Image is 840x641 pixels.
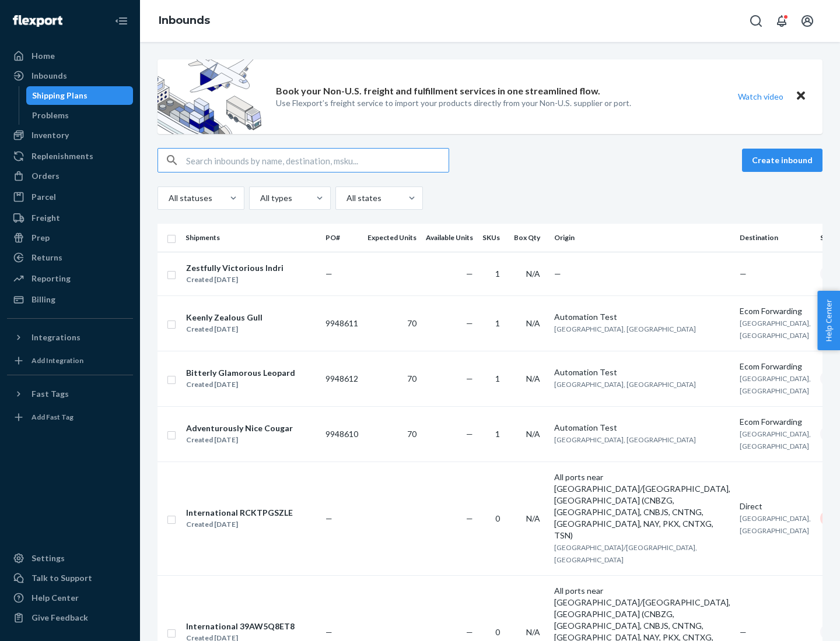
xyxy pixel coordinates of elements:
div: Talk to Support [32,572,92,584]
button: Close [793,88,808,105]
span: [GEOGRAPHIC_DATA], [GEOGRAPHIC_DATA] [554,325,696,333]
div: Reporting [32,273,71,284]
p: Use Flexport’s freight service to import your products directly from your Non-U.S. supplier or port. [276,97,631,109]
th: Box Qty [509,224,549,252]
span: — [325,513,332,523]
a: Orders [7,167,133,185]
div: Orders [32,170,60,182]
img: Flexport logo [13,15,62,27]
th: PO# [321,224,363,252]
span: [GEOGRAPHIC_DATA], [GEOGRAPHIC_DATA] [554,435,696,444]
th: Available Units [421,224,478,252]
button: Watch video [730,88,791,105]
span: — [466,269,473,279]
span: — [554,269,561,279]
div: Keenly Zealous Gull [186,312,262,323]
span: [GEOGRAPHIC_DATA], [GEOGRAPHIC_DATA] [740,374,811,395]
div: Zestfully Victorious Indri [186,262,283,274]
td: 9948611 [321,295,363,351]
span: [GEOGRAPHIC_DATA], [GEOGRAPHIC_DATA] [740,429,811,450]
div: Help Center [32,592,79,604]
button: Create inbound [742,149,822,172]
div: Created [DATE] [186,434,293,446]
a: Add Integration [7,351,133,370]
div: Prep [32,232,50,244]
input: Search inbounds by name, destination, msku... [186,149,449,172]
a: Add Fast Tag [7,408,133,427]
div: International 39AW5Q8ET8 [186,621,295,632]
span: N/A [526,627,540,637]
a: Inbounds [159,14,210,27]
span: [GEOGRAPHIC_DATA], [GEOGRAPHIC_DATA] [554,380,696,389]
a: Parcel [7,188,133,206]
a: Returns [7,248,133,267]
span: [GEOGRAPHIC_DATA], [GEOGRAPHIC_DATA] [740,319,811,340]
a: Shipping Plans [26,86,134,105]
span: N/A [526,513,540,523]
div: Ecom Forwarding [740,361,811,372]
div: Returns [32,252,62,263]
a: Replenishments [7,147,133,165]
span: 1 [495,374,500,383]
span: N/A [526,429,540,439]
div: Created [DATE] [186,274,283,286]
div: Replenishments [32,150,93,162]
span: N/A [526,318,540,328]
input: All types [259,192,260,204]
span: 0 [495,627,500,637]
div: Add Fast Tag [32,412,73,422]
th: Origin [549,224,735,252]
a: Home [7,47,133,65]
button: Integrations [7,328,133,347]
p: Book your Non-U.S. freight and fulfillment services in one streamlined flow. [276,84,600,98]
th: Destination [735,224,815,252]
div: Fast Tags [32,388,69,400]
div: Problems [32,110,69,121]
span: — [466,429,473,439]
span: — [466,374,473,383]
div: Ecom Forwarding [740,305,811,317]
a: Problems [26,106,134,125]
span: N/A [526,374,540,383]
a: Reporting [7,269,133,288]
div: Shipping Plans [32,90,87,101]
div: Give Feedback [32,612,88,624]
div: Created [DATE] [186,379,295,390]
span: 1 [495,269,500,279]
th: Expected Units [363,224,421,252]
div: All ports near [GEOGRAPHIC_DATA]/[GEOGRAPHIC_DATA], [GEOGRAPHIC_DATA] (CNBZG, [GEOGRAPHIC_DATA], ... [554,471,730,541]
button: Open notifications [770,9,793,33]
div: Home [32,50,55,62]
th: Shipments [181,224,321,252]
input: All states [345,192,346,204]
a: Settings [7,549,133,568]
span: 1 [495,318,500,328]
span: — [740,269,747,279]
a: Help Center [7,589,133,607]
div: Adventurously Nice Cougar [186,422,293,434]
div: Add Integration [32,355,83,365]
span: 70 [407,429,416,439]
div: Automation Test [554,367,730,378]
span: — [466,513,473,523]
span: — [325,269,332,279]
button: Open Search Box [744,9,768,33]
a: Talk to Support [7,569,133,587]
button: Help Center [817,291,840,350]
span: 0 [495,513,500,523]
div: Inventory [32,129,69,141]
span: 70 [407,374,416,383]
div: Automation Test [554,422,730,434]
span: — [466,318,473,328]
div: Ecom Forwarding [740,416,811,428]
span: 1 [495,429,500,439]
span: [GEOGRAPHIC_DATA]/[GEOGRAPHIC_DATA], [GEOGRAPHIC_DATA] [554,543,697,564]
button: Fast Tags [7,385,133,403]
div: Integrations [32,332,80,343]
div: Settings [32,552,65,564]
div: Freight [32,212,60,224]
a: Billing [7,290,133,309]
span: — [466,627,473,637]
div: Created [DATE] [186,519,293,530]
